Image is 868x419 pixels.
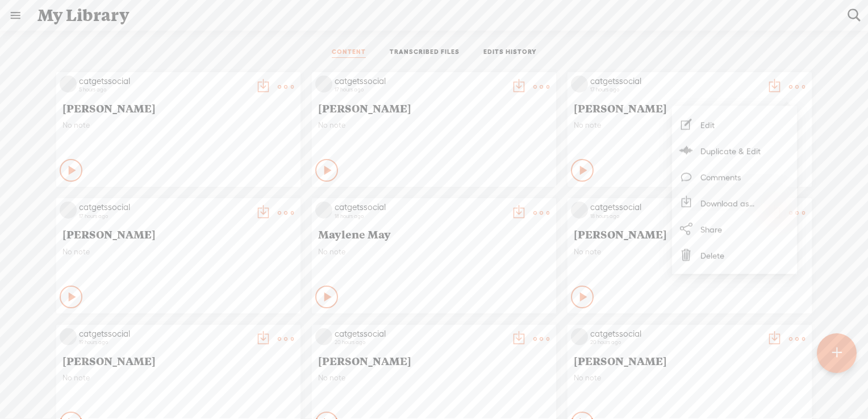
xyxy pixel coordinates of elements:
[62,373,294,383] span: No note
[590,86,761,93] div: 17 hours ago
[60,202,77,219] img: videoLoading.png
[332,48,366,58] a: CONTENT
[590,213,761,220] div: 18 hours ago
[79,339,249,346] div: 19 hours ago
[318,227,550,241] span: Maylene May
[574,227,806,241] span: [PERSON_NAME]
[79,213,249,220] div: 17 hours ago
[571,328,588,345] img: videoLoading.png
[62,247,294,257] span: No note
[574,120,806,130] span: No note
[571,76,588,93] img: videoLoading.png
[571,202,588,219] img: videoLoading.png
[318,247,550,257] span: No note
[590,76,761,87] div: catgetssocial
[574,247,806,257] span: No note
[62,101,294,115] span: [PERSON_NAME]
[30,1,840,30] div: My Library
[62,120,294,130] span: No note
[590,339,761,346] div: 20 hours ago
[335,86,505,93] div: 17 hours ago
[590,328,761,340] div: catgetssocial
[318,120,550,130] span: No note
[335,339,505,346] div: 20 hours ago
[62,354,294,367] span: [PERSON_NAME]
[315,328,332,345] img: videoLoading.png
[390,48,460,58] a: TRANSCRIBED FILES
[60,76,77,93] img: videoLoading.png
[318,373,550,383] span: No note
[678,164,791,190] a: Comments
[678,190,791,216] a: Download as...
[79,202,249,213] div: catgetssocial
[678,216,791,242] a: Share
[335,76,505,87] div: catgetssocial
[79,76,249,87] div: catgetssocial
[62,227,294,241] span: [PERSON_NAME]
[315,202,332,219] img: videoLoading.png
[590,202,761,213] div: catgetssocial
[574,354,806,367] span: [PERSON_NAME]
[318,354,550,367] span: [PERSON_NAME]
[483,48,537,58] a: EDITS HISTORY
[315,76,332,93] img: videoLoading.png
[60,328,77,345] img: videoLoading.png
[79,86,249,93] div: 5 hours ago
[678,242,791,268] a: Delete
[335,213,505,220] div: 18 hours ago
[574,101,806,115] span: [PERSON_NAME]
[574,373,806,383] span: No note
[335,328,505,340] div: catgetssocial
[678,137,791,164] a: Duplicate & Edit
[335,202,505,213] div: catgetssocial
[318,101,550,115] span: [PERSON_NAME]
[79,328,249,340] div: catgetssocial
[678,111,791,137] a: Edit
